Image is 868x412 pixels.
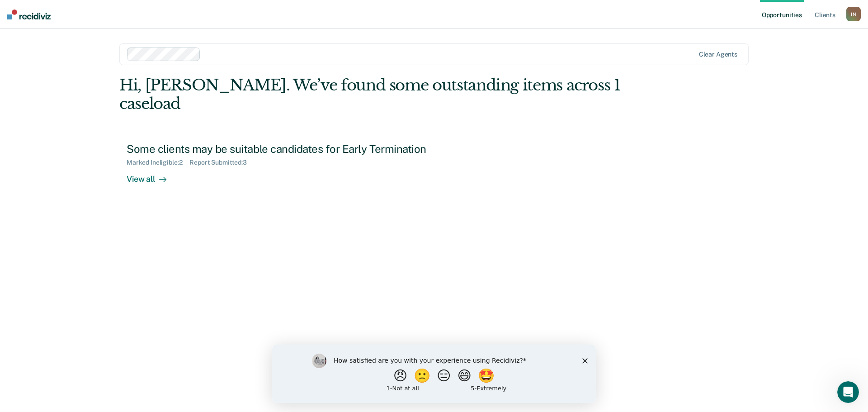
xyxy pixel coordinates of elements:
iframe: Intercom live chat [837,381,859,403]
button: IN [846,7,861,21]
div: I N [846,7,861,21]
div: Some clients may be suitable candidates for Early Termination [127,142,444,156]
a: Some clients may be suitable candidates for Early TerminationMarked Ineligible:2Report Submitted:... [119,135,749,206]
div: View all [127,166,177,184]
img: Recidiviz [7,9,51,19]
div: Clear agents [699,51,737,58]
div: Hi, [PERSON_NAME]. We’ve found some outstanding items across 1 caseload [119,76,623,113]
div: Marked Ineligible : 2 [127,159,189,166]
iframe: Survey by Kim from Recidiviz [272,345,596,403]
div: Report Submitted : 3 [189,159,254,166]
